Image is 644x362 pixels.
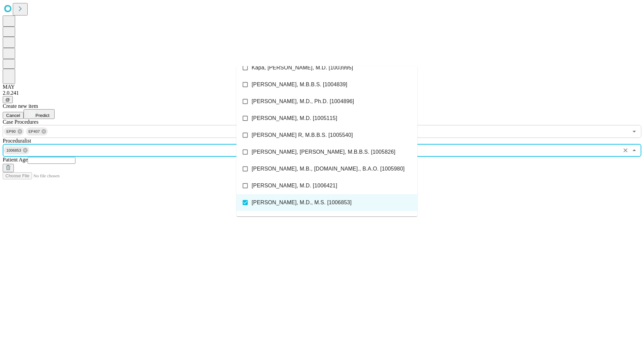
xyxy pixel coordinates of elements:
[252,114,337,122] span: [PERSON_NAME], M.D. [1005115]
[630,127,639,136] button: Open
[252,148,395,156] span: [PERSON_NAME], [PERSON_NAME], M.B.B.S. [1005826]
[630,146,639,155] button: Close
[621,146,630,155] button: Clear
[24,109,55,119] button: Predict
[252,182,337,190] span: [PERSON_NAME], M.D. [1006421]
[3,90,641,96] div: 2.0.241
[252,199,352,207] span: [PERSON_NAME], M.D., M.S. [1006853]
[252,215,394,223] span: Del-[PERSON_NAME] [PERSON_NAME], M.D. [1007385]
[3,138,31,144] span: Proceduralist
[252,131,353,139] span: [PERSON_NAME] R, M.B.B.S. [1005540]
[6,113,20,118] span: Cancel
[3,157,28,162] span: Patient Age
[3,103,38,109] span: Create new item
[3,84,641,90] div: MAY
[252,165,405,173] span: [PERSON_NAME], M.B., [DOMAIN_NAME]., B.A.O. [1005980]
[5,97,10,102] span: @
[4,146,29,154] div: 1006853
[252,64,353,72] span: Kapa, [PERSON_NAME], M.D. [1003995]
[26,127,48,135] div: EP407
[4,128,19,135] span: EP90
[3,112,24,119] button: Cancel
[252,97,354,105] span: [PERSON_NAME], M.D., Ph.D. [1004896]
[252,81,347,89] span: [PERSON_NAME], M.B.B.S. [1004839]
[3,96,13,103] button: @
[4,147,24,154] span: 1006853
[4,127,24,135] div: EP90
[3,119,38,125] span: Scheduled Procedure
[26,128,43,135] span: EP407
[35,113,49,118] span: Predict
